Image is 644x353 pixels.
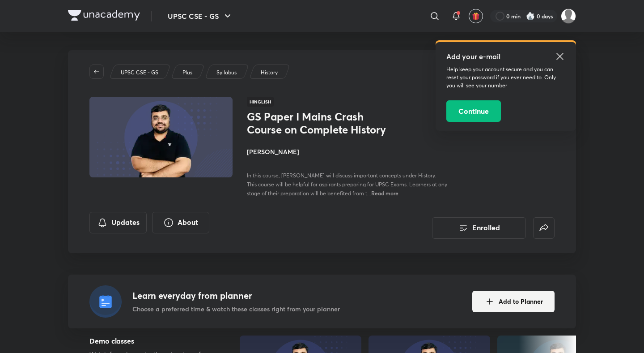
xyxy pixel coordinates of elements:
[472,12,480,20] img: avatar
[247,97,274,107] span: Hinglish
[371,189,398,197] span: Read more
[152,212,209,233] button: About
[119,69,160,77] a: UPSC CSE - GS
[472,291,555,312] button: Add to Planner
[68,10,140,23] a: Company Logo
[162,7,238,25] button: UPSC CSE - GS
[88,96,234,178] img: Thumbnail
[89,336,211,346] h5: Demo classes
[132,289,340,302] h4: Learn everyday from planner
[68,10,140,21] img: Company Logo
[446,100,501,122] button: Continue
[247,110,393,136] h1: GS Paper I Mains Crash Course on Complete History
[181,69,194,77] a: Plus
[182,69,192,77] p: Plus
[432,217,526,239] button: Enrolled
[247,147,447,156] h4: [PERSON_NAME]
[259,69,280,77] a: History
[132,304,340,314] p: Choose a preferred time & watch these classes right from your planner
[533,217,555,239] button: false
[215,69,238,77] a: Syllabus
[526,12,535,21] img: streak
[446,51,565,62] h5: Add your e-mail
[261,69,278,77] p: History
[216,69,237,77] p: Syllabus
[446,65,565,90] p: Help keep your account secure and you can reset your password if you ever need to. Only you will ...
[469,9,483,23] button: avatar
[89,212,147,233] button: Updates
[561,9,576,24] img: nope
[247,172,447,197] span: In this course, [PERSON_NAME] will discuss important concepts under History. This course will be ...
[121,69,158,77] p: UPSC CSE - GS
